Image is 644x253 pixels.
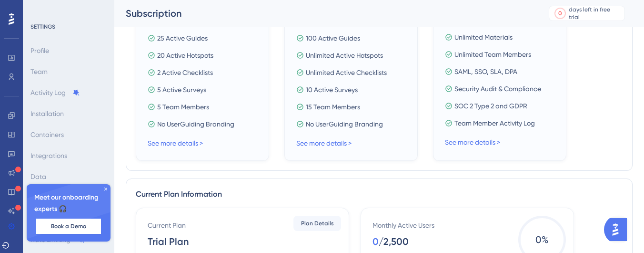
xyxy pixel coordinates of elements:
[306,32,360,44] span: 100 Active Guides
[51,222,86,230] span: Book a Demo
[30,42,49,59] button: Profile
[454,83,541,95] span: Security Audit & Compliance
[454,32,513,43] span: Unlimited Materials
[34,192,103,215] span: Meet our onboarding experts 🎧
[126,7,525,20] div: Subscription
[569,6,622,21] div: days left in free trial
[372,235,379,248] div: 0
[30,126,64,143] button: Containers
[157,32,208,44] span: 25 Active Guides
[454,100,527,112] span: SOC 2 Type 2 and GDPR
[306,67,387,78] span: Unlimited Active Checklists
[157,84,206,95] span: 5 Active Surveys
[454,117,535,129] span: Team Member Activity Log
[379,235,409,248] div: / 2,500
[157,50,213,61] span: 20 Active Hotspots
[30,147,67,164] button: Integrations
[157,101,209,113] span: 5 Team Members
[301,220,334,227] span: Plan Details
[372,220,434,231] div: Monthly Active Users
[306,84,358,95] span: 10 Active Surveys
[30,63,48,80] button: Team
[148,235,189,248] div: Trial Plan
[36,219,101,234] button: Book a Demo
[136,189,623,200] div: Current Plan Information
[296,139,352,147] a: See more details >
[30,84,80,101] button: Activity Log
[306,50,383,61] span: Unlimited Active Hotspots
[157,67,213,78] span: 2 Active Checklists
[445,138,500,146] a: See more details >
[604,215,633,244] iframe: UserGuiding AI Assistant Launcher
[558,10,562,17] div: 0
[30,168,46,185] button: Data
[293,216,341,231] button: Plan Details
[148,139,203,147] a: See more details >
[454,49,531,60] span: Unlimited Team Members
[306,101,360,113] span: 15 Team Members
[157,118,234,130] span: No UserGuiding Branding
[306,118,383,130] span: No UserGuiding Branding
[148,220,186,231] div: Current Plan
[30,105,64,122] button: Installation
[30,23,108,31] div: SETTINGS
[454,66,517,77] span: SAML, SSO, SLA, DPA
